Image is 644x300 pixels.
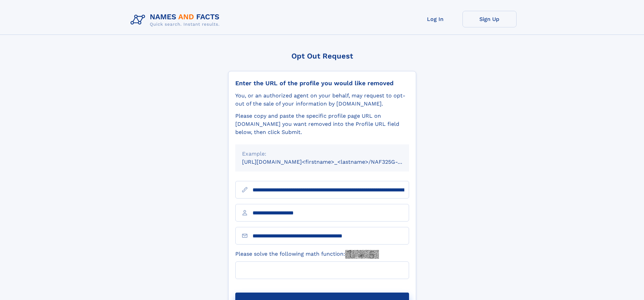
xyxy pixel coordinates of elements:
[462,11,517,27] a: Sign Up
[228,52,416,60] div: Opt Out Request
[242,150,402,158] div: Example:
[235,112,409,136] div: Please copy and paste the specific profile page URL on [DOMAIN_NAME] you want removed into the Pr...
[235,250,379,259] label: Please solve the following math function:
[242,159,422,165] small: [URL][DOMAIN_NAME]<firstname>_<lastname>/NAF325G-xxxxxxxx
[235,79,409,87] div: Enter the URL of the profile you would like removed
[128,11,225,29] img: Logo Names and Facts
[235,92,409,108] div: You, or an authorized agent on your behalf, may request to opt-out of the sale of your informatio...
[408,11,462,27] a: Log In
